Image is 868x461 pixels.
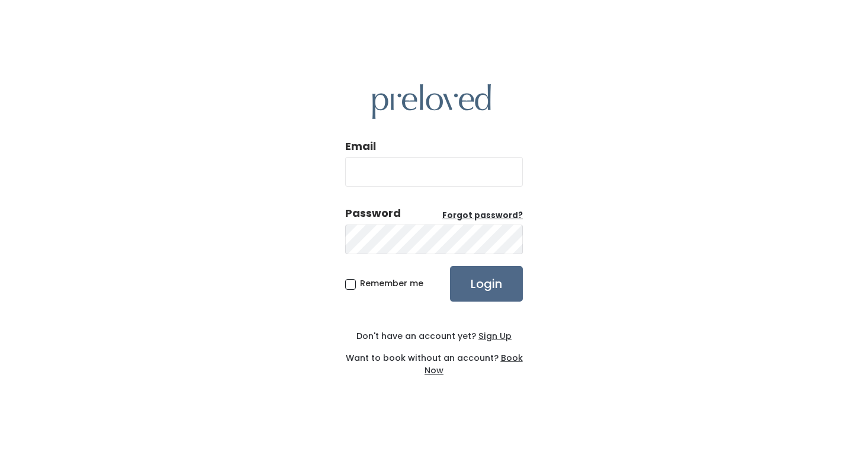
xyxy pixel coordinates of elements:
[345,330,523,342] div: Don't have an account yet?
[442,210,523,221] u: Forgot password?
[450,266,523,302] input: Login
[372,84,491,119] img: preloved logo
[345,206,401,221] div: Password
[478,330,512,342] u: Sign Up
[345,342,523,377] div: Want to book without an account?
[476,330,512,342] a: Sign Up
[345,139,376,154] label: Email
[442,210,523,222] a: Forgot password?
[425,352,523,376] a: Book Now
[360,277,423,289] span: Remember me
